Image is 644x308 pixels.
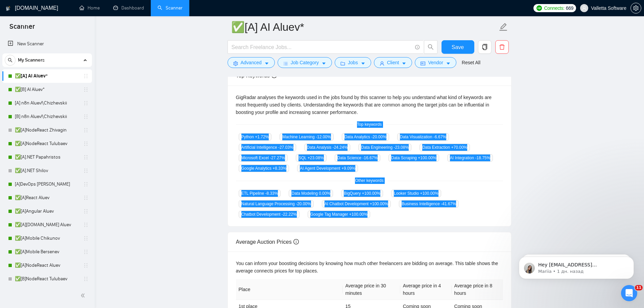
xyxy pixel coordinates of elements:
[83,195,89,200] span: holder
[291,59,319,66] span: Job Category
[296,202,311,206] span: -20.00 %
[402,61,406,66] span: caret-down
[15,191,79,205] a: ✅[A]React Aluev
[341,166,355,171] span: +9.09 %
[544,4,564,12] span: Connects:
[478,44,491,50] span: copy
[353,121,386,128] span: Top keywords
[566,4,573,12] span: 669
[272,166,286,171] span: +8.33 %
[228,57,275,68] button: settingAdvancedcaret-down
[15,83,79,96] a: ✅[B] AI Aluev*
[113,5,144,11] a: dashboardDashboard
[420,144,470,151] span: Data Extraction
[15,137,79,150] a: ✅[A]NodeReact Tulubaev
[296,154,327,162] span: SQL
[239,190,281,197] span: ETL Pipeline
[236,232,503,252] div: Average Auction Prices
[83,236,89,241] span: holder
[433,135,446,139] span: -6.67 %
[536,5,542,11] img: upwork-logo.png
[293,239,299,244] span: info-circle
[351,177,387,184] span: Other keywords
[289,190,333,197] span: Data Modeling
[79,5,100,11] a: homeHome
[5,55,16,66] button: search
[231,19,498,35] input: Scanner name...
[15,110,79,123] a: [B] n8n Aluev!\Chizhevskii
[83,209,89,214] span: holder
[421,61,425,66] span: idcard
[15,259,79,272] a: ✅[A]NodeReact Aluev
[15,205,79,218] a: ✅[A]Angular Aluev
[509,242,644,290] iframe: Intercom notifications сообщение
[393,145,409,150] span: -23.08 %
[83,249,89,255] span: holder
[343,279,400,300] th: Average price in 30 minutes
[15,150,79,164] a: ✅[A].NET Papahristos
[15,272,79,286] a: ✅[B]NodeReact Tulubaev
[83,141,89,146] span: holder
[475,156,490,160] span: -18.75 %
[15,232,79,245] a: ✅[A]Mobile Chikunov
[15,177,79,191] a: [A]DevOps [PERSON_NAME]
[452,279,503,300] th: Average price in 8 hours
[236,279,343,300] th: Place
[361,61,365,66] span: caret-down
[83,127,89,133] span: holder
[15,245,79,259] a: ✅[A]Mobile Bersenev
[18,53,45,67] span: My Scanners
[478,40,492,54] button: copy
[341,190,383,197] span: BigQuery
[280,133,333,141] span: Machine Learning
[83,114,89,119] span: holder
[442,40,474,54] button: Save
[322,200,391,208] span: AI Chatbot Development
[239,144,296,151] span: Artificial Intelligence
[621,285,637,301] iframe: Intercom live chat
[424,44,437,50] span: search
[630,5,641,11] a: setting
[630,3,641,14] button: setting
[239,211,300,218] span: Chatbot Development
[83,73,89,79] span: holder
[8,37,87,51] a: New Scanner
[241,59,262,66] span: Advanced
[83,276,89,282] span: holder
[83,182,89,187] span: holder
[635,285,643,290] span: 11
[239,154,288,162] span: Microsoft Excel
[15,96,79,110] a: [A] n8n Aluev!\Chizhevskii
[399,200,459,208] span: Business Intelligence
[349,212,367,217] span: +100.00 %
[236,94,503,116] div: GigRadar analyses the keywords used in the jobs found by this scanner to help you understand what...
[428,59,443,66] span: Vendor
[446,61,451,66] span: caret-down
[335,57,371,68] button: folderJobscaret-down
[270,156,285,160] span: -27.27 %
[29,26,117,32] p: Message from Mariia, sent 1 дн. назад
[321,61,326,66] span: caret-down
[388,154,439,162] span: Data Scraping
[342,133,389,141] span: Data Analytics
[232,43,412,51] input: Search Freelance Jobs...
[15,123,79,137] a: ✅[A]NodeReact Zhivagin
[424,40,437,54] button: search
[462,59,480,66] a: Reset All
[304,144,351,151] span: Data Analysis
[374,57,412,68] button: userClientcaret-down
[158,5,183,11] a: searchScanner
[397,133,449,141] span: Data Visualization
[495,40,509,54] button: delete
[83,100,89,106] span: holder
[83,263,89,268] span: holder
[2,37,92,51] li: New Scanner
[15,69,79,83] a: ✅[A] AI Aluev*
[452,43,464,51] span: Save
[496,44,508,50] span: delete
[340,61,345,66] span: folder
[83,87,89,92] span: holder
[15,218,79,232] a: ✅[A][DOMAIN_NAME] Aluev
[348,59,358,66] span: Jobs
